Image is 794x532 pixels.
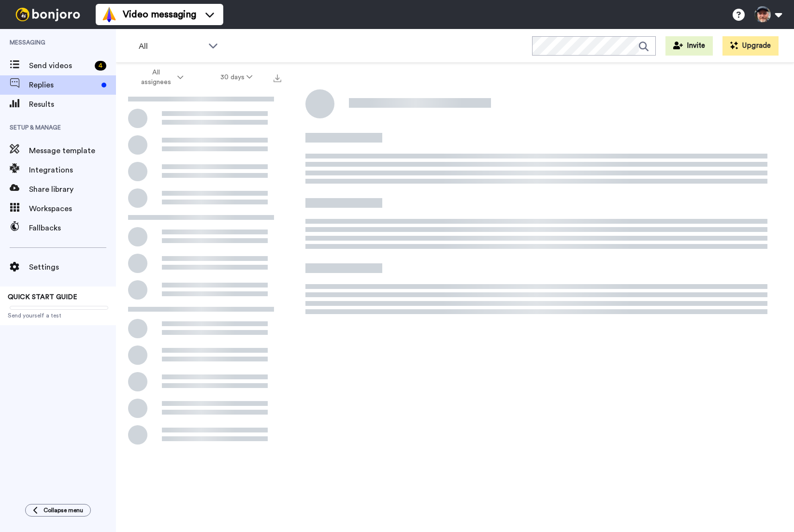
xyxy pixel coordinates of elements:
span: Workspaces [29,203,116,215]
span: Fallbacks [29,222,116,234]
span: Integrations [29,164,116,176]
span: Video messaging [123,8,196,21]
button: 30 days [202,69,271,86]
button: Export all results that match these filters now. [271,70,284,85]
span: Send yourself a test [8,312,108,319]
button: Collapse menu [25,504,91,517]
span: Message template [29,145,116,157]
button: Upgrade [722,36,779,56]
span: Collapse menu [43,506,83,514]
img: vm-color.svg [101,7,117,22]
span: Results [29,99,116,110]
span: QUICK START GUIDE [8,294,77,301]
img: bj-logo-header-white.svg [12,8,84,21]
div: 4 [95,61,106,71]
span: Share library [29,184,116,195]
span: Send videos [29,60,91,72]
img: export.svg [274,74,281,82]
span: Settings [29,261,116,273]
button: Invite [665,36,713,56]
span: Replies [29,79,98,91]
span: All [139,41,203,52]
span: All assignees [136,68,175,87]
button: All assignees [118,64,202,91]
